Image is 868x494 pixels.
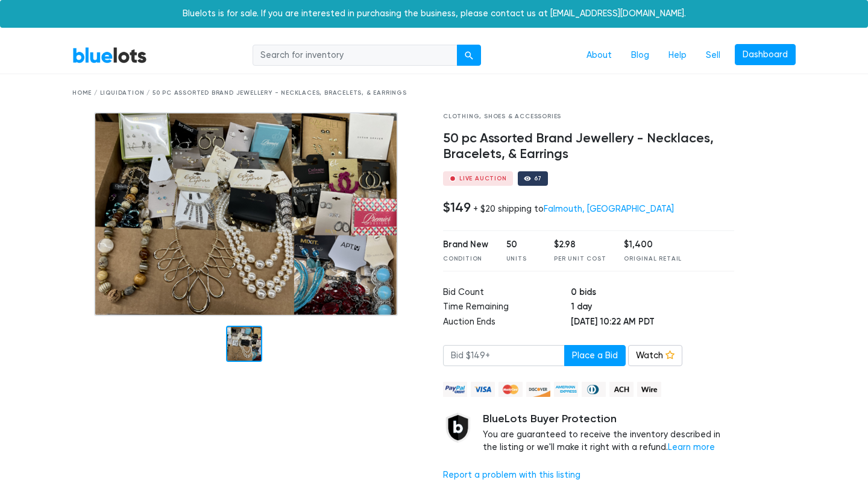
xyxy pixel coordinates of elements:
div: Brand New [443,238,488,252]
img: paypal_credit-80455e56f6e1299e8d57f40c0dcee7b8cd4ae79b9eccbfc37e2480457ba36de9.png [443,382,467,397]
input: Search for inventory [253,45,458,66]
td: Time Remaining [443,300,571,315]
td: 0 bids [571,286,734,301]
div: Condition [443,255,488,264]
div: Original Retail [624,255,682,264]
h4: 50 pc Assorted Brand Jewellery - Necklaces, Bracelets, & Earrings [443,131,734,162]
img: wire-908396882fe19aaaffefbd8e17b12f2f29708bd78693273c0e28e3a24408487f.png [637,382,661,397]
td: [DATE] 10:22 AM PDT [571,315,734,331]
img: american_express-ae2a9f97a040b4b41f6397f7637041a5861d5f99d0716c09922aba4e24c8547d.png [554,382,578,397]
img: ach-b7992fed28a4f97f893c574229be66187b9afb3f1a8d16a4691d3d3140a8ab00.png [609,382,634,397]
td: 1 day [571,300,734,315]
td: Bid Count [443,286,571,301]
img: buyer_protection_shield-3b65640a83011c7d3ede35a8e5a80bfdfaa6a97447f0071c1475b91a4b0b3d01.png [443,413,473,443]
a: Report a problem with this listing [443,470,580,480]
a: Learn more [668,442,715,452]
h4: $149 [443,200,471,215]
a: Blog [621,44,659,67]
a: Dashboard [735,44,796,66]
div: Home / Liquidation / 50 pc Assorted Brand Jewellery - Necklaces, Bracelets, & Earrings [72,89,796,98]
img: mastercard-42073d1d8d11d6635de4c079ffdb20a4f30a903dc55d1612383a1b395dd17f39.png [498,382,523,397]
a: BlueLots [72,46,147,64]
img: diners_club-c48f30131b33b1bb0e5d0e2dbd43a8bea4cb12cb2961413e2f4250e06c020426.png [582,382,606,397]
img: 2733b663-3bbc-41b6-80ce-5b0041b6d679-1752902756.png [94,112,398,316]
a: Falmouth, [GEOGRAPHIC_DATA] [544,204,674,214]
div: $2.98 [554,238,606,252]
td: Auction Ends [443,315,571,331]
div: Units [506,255,536,264]
a: Sell [696,44,730,67]
div: 67 [534,176,542,182]
a: Help [659,44,696,67]
button: Place a Bid [564,345,626,367]
a: About [577,44,621,67]
a: Watch [628,345,682,367]
img: discover-82be18ecfda2d062aad2762c1ca80e2d36a4073d45c9e0ffae68cd515fbd3d32.png [526,382,550,397]
div: Per Unit Cost [554,255,606,264]
div: Live Auction [459,176,507,182]
div: + $20 shipping to [473,204,674,214]
img: visa-79caf175f036a155110d1892330093d4c38f53c55c9ec9e2c3a54a56571784bb.png [471,382,495,397]
div: You are guaranteed to receive the inventory described in the listing or we'll make it right with ... [483,413,734,454]
div: Clothing, Shoes & Accessories [443,112,734,121]
input: Bid $149+ [443,345,565,367]
div: 50 [506,238,536,252]
div: $1,400 [624,238,682,252]
h5: BlueLots Buyer Protection [483,413,734,426]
